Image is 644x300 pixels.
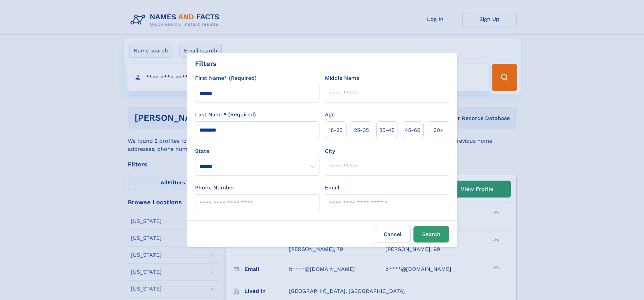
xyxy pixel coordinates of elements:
[325,74,359,82] label: Middle Name
[195,184,235,192] label: Phone Number
[195,111,256,119] label: Last Name* (Required)
[325,111,335,119] label: Age
[379,126,395,134] span: 35‑45
[375,226,411,243] label: Cancel
[325,184,339,192] label: Email
[405,126,421,134] span: 45‑60
[195,147,319,155] label: State
[413,226,449,243] button: Search
[195,59,217,69] div: Filters
[354,126,369,134] span: 25‑35
[329,126,342,134] span: 18‑25
[195,74,257,82] label: First Name* (Required)
[433,126,444,134] span: 60+
[325,147,335,155] label: City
